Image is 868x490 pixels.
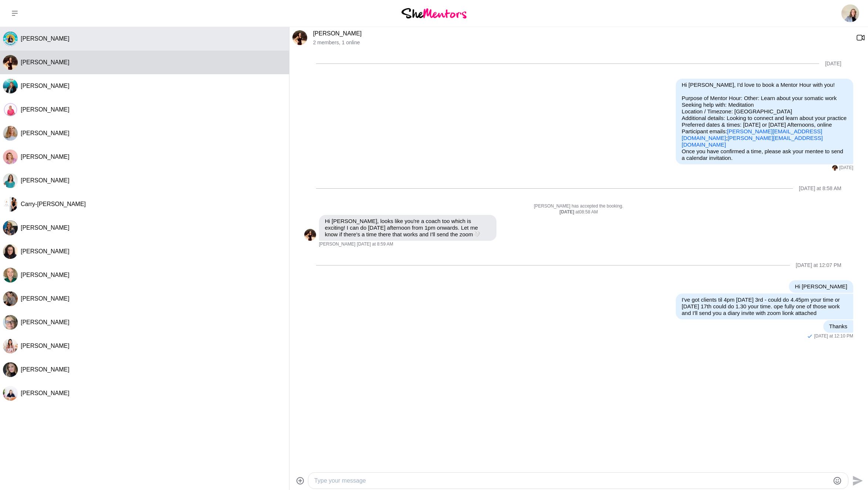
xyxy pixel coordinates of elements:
a: [PERSON_NAME] [313,30,362,37]
p: I've got clients til 4pm [DATE] 3rd - could do 4.45pm your time or [DATE] 17th could do 1.30 your... [682,297,847,316]
img: K [3,220,18,235]
img: F [3,362,18,377]
img: S [3,102,18,117]
time: 2025-08-26T21:28:28.742Z [839,165,853,171]
span: [PERSON_NAME] [21,154,69,160]
img: C [3,197,18,212]
p: Thanks [829,323,847,330]
img: C [3,315,18,330]
span: [PERSON_NAME] [21,130,69,136]
span: [PERSON_NAME] [21,295,69,302]
img: K [304,229,316,241]
img: K [292,30,307,45]
button: Emoji picker [833,476,842,485]
span: 🤍 [473,231,480,237]
span: [PERSON_NAME] [21,59,69,65]
p: Hi [PERSON_NAME] [795,283,847,290]
div: Fiona Wood [3,362,18,377]
button: Send [848,472,865,489]
img: She Mentors Logo [401,8,467,18]
div: Kristy Eagleton [832,165,838,171]
div: Stephanie Sullivan [3,268,18,282]
time: 2025-08-30T23:29:44.638Z [357,241,393,247]
div: Emily Wong [3,339,18,353]
span: [PERSON_NAME] [21,106,69,113]
span: [PERSON_NAME] [21,343,69,349]
img: V [3,150,18,164]
p: Once you have confirmed a time, please ask your mentee to send a calendar invitation. [682,148,847,161]
span: [PERSON_NAME] [319,241,356,247]
span: [PERSON_NAME] [21,177,69,184]
time: 2025-09-01T02:40:45.549Z [814,333,853,339]
div: Meg Barlogio [3,126,18,141]
span: [PERSON_NAME] [21,390,69,396]
a: [PERSON_NAME][EMAIL_ADDRESS][DOMAIN_NAME] [682,128,822,141]
img: L [3,386,18,401]
div: Kristy Eagleton [292,30,307,45]
img: S [3,268,18,282]
div: [DATE] [825,61,841,67]
img: K [3,55,18,70]
img: M [3,126,18,141]
p: 2 members , 1 online [313,40,850,46]
span: [PERSON_NAME] [21,35,69,42]
div: Marie Fox [3,31,18,46]
a: [PERSON_NAME][EMAIL_ADDRESS][DOMAIN_NAME] [682,135,823,148]
p: Purpose of Mentor Hour: Other: Learn about your somatic work Seeking help with: Meditation Locati... [682,95,847,148]
div: Annette Rudd [3,244,18,259]
span: [PERSON_NAME] [21,225,69,231]
span: [PERSON_NAME] [21,366,69,373]
img: M [3,173,18,188]
div: Leanne Tran [3,386,18,401]
div: at 08:58 AM [304,209,853,215]
p: Hi [PERSON_NAME], I'd love to book a Mentor Hour with you! [682,82,847,88]
img: K [832,165,838,171]
span: [PERSON_NAME] [21,319,69,325]
div: Kate Vertsonis [3,220,18,235]
div: [DATE] at 12:07 PM [796,262,841,268]
div: Michelle Hearne [3,173,18,188]
span: [PERSON_NAME] [21,248,69,254]
div: [DATE] at 8:58 AM [799,185,841,192]
div: Sandy Hanrahan [3,102,18,117]
span: [PERSON_NAME] [21,272,69,278]
div: Carry-Louise Hansell [3,197,18,212]
img: E [3,79,18,93]
img: E [3,339,18,353]
img: M [3,31,18,46]
div: Kristy Eagleton [3,55,18,70]
img: Sarah Howell [841,4,859,22]
div: Jane Hacquoil [3,291,18,306]
span: Carry-[PERSON_NAME] [21,201,86,207]
div: Vari McGaan [3,150,18,164]
span: [PERSON_NAME] [21,83,69,89]
textarea: Type your message [314,476,830,485]
div: Emily Fogg [3,79,18,93]
img: J [3,291,18,306]
strong: [DATE] [559,209,575,215]
div: Ceri McCutcheon [3,315,18,330]
p: [PERSON_NAME] has accepted the booking. [304,203,853,209]
img: A [3,244,18,259]
p: Hi [PERSON_NAME], looks like you're a coach too which is exciting! I can do [DATE] afternoon from... [325,218,491,238]
div: Kristy Eagleton [304,229,316,241]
